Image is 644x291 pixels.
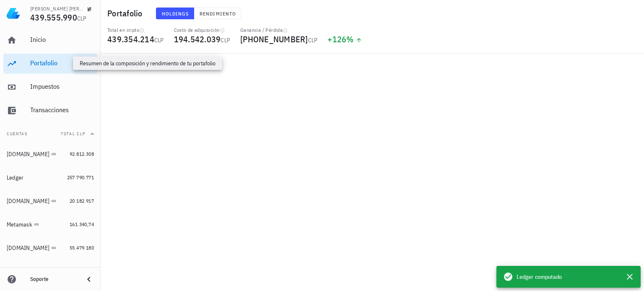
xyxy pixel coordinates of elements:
[30,276,77,283] div: Soporte
[3,167,97,188] a: Ledger 257.790.771
[107,7,146,20] h1: Portafolio
[7,174,24,181] div: Ledger
[517,272,562,281] span: Ledger computado
[221,36,230,44] span: CLP
[199,10,236,17] span: Rendimiento
[161,10,189,17] span: Holdings
[3,144,97,164] a: [DOMAIN_NAME] 92.812.308
[7,245,49,252] div: [DOMAIN_NAME]
[3,214,97,234] a: Metamask 161.340,74
[7,7,20,20] img: LedgiFi
[174,27,231,33] div: Costo de adquisición
[61,131,86,136] span: Total CLP
[30,5,84,12] div: [PERSON_NAME] [PERSON_NAME] [PERSON_NAME]
[77,15,87,22] span: CLP
[70,198,94,204] span: 20.182.917
[30,12,77,23] span: 439.555.990
[194,8,241,19] button: Rendimiento
[308,36,318,44] span: CLP
[3,238,97,258] a: [DOMAIN_NAME] 55.479.180
[107,33,154,45] span: 439.354.214
[3,54,97,74] a: Portafolio
[626,7,639,20] div: avatar
[3,191,97,211] a: [DOMAIN_NAME] 20.182.917
[154,36,164,44] span: CLP
[30,59,94,67] div: Portafolio
[346,33,353,45] span: %
[70,151,94,157] span: 92.812.308
[3,30,97,50] a: Inicio
[30,106,94,114] div: Transacciones
[240,27,317,33] div: Ganancia / Pérdida
[240,33,308,45] span: [PHONE_NUMBER]
[107,27,164,33] div: Total en cripto
[7,221,32,228] div: Metamask
[174,33,221,45] span: 194.542.039
[7,151,49,158] div: [DOMAIN_NAME]
[70,245,94,251] span: 55.479.180
[156,8,195,19] button: Holdings
[3,100,97,121] a: Transacciones
[3,124,97,144] button: CuentasTotal CLP
[67,174,94,180] span: 257.790.771
[70,221,94,227] span: 161.340,74
[3,77,97,97] a: Impuestos
[30,82,94,90] div: Impuestos
[327,35,362,44] div: +126
[30,36,94,44] div: Inicio
[7,198,49,205] div: [DOMAIN_NAME]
